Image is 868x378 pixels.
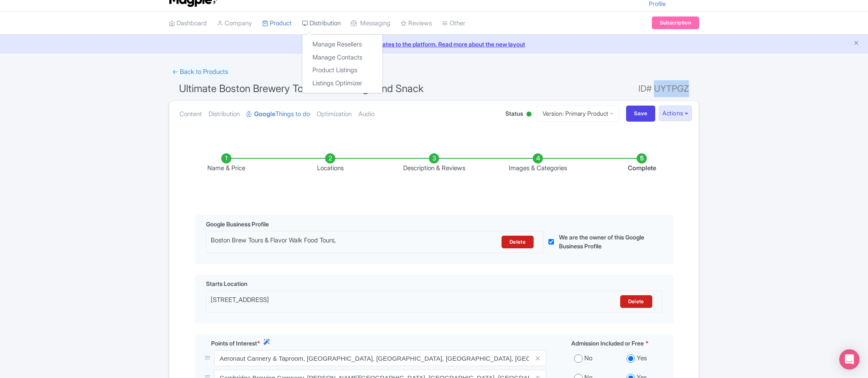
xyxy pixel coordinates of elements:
li: Complete [590,153,694,173]
a: ← Back to Products [169,64,231,80]
a: Version: Primary Product [537,105,619,122]
a: Subscription [652,16,699,29]
div: [STREET_ADDRESS] [211,295,545,308]
span: ID# UYTPGZ [638,80,689,97]
label: We are the owner of this Google Business Profile [559,233,652,250]
label: No [584,354,592,363]
a: Content [179,101,202,128]
a: Listings Optimizer [302,77,382,90]
div: Open Intercom Messenger [839,349,860,370]
a: Delete [502,236,534,248]
label: Yes [637,354,647,363]
button: Actions [659,106,692,121]
li: Description & Reviews [382,153,486,173]
a: Distribution [209,101,240,128]
span: Points of Interest [211,339,257,348]
a: Company [217,12,252,35]
a: Optimization [317,101,352,128]
span: Google Business Profile [206,220,269,228]
span: Admission Included or Free [571,339,644,348]
a: Manage Resellers [302,38,382,51]
a: Reviews [401,12,432,35]
li: Locations [278,153,382,173]
a: Messaging [351,12,391,35]
a: GoogleThings to do [247,101,310,128]
a: Dashboard [169,12,207,35]
div: Active [525,108,533,121]
a: Other [442,12,465,35]
span: Starts Location [206,279,247,288]
input: Save [626,106,656,122]
div: Boston Brew Tours & Flavor Walk Food Tours, [211,236,457,248]
li: Name & Price [174,153,278,173]
span: Status [505,109,523,118]
strong: Google [254,109,275,119]
a: We made some updates to the platform. Read more about the new layout [5,40,863,49]
span: Ultimate Boston Brewery Tour with Tastings and Snack [179,82,423,95]
a: Audio [358,101,374,128]
button: Close announcement [853,39,860,49]
a: Manage Contacts [302,51,382,64]
a: Distribution [302,12,341,35]
a: Delete [620,295,652,308]
a: Product [262,12,292,35]
a: Product Listings [302,64,382,77]
li: Images & Categories [486,153,590,173]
